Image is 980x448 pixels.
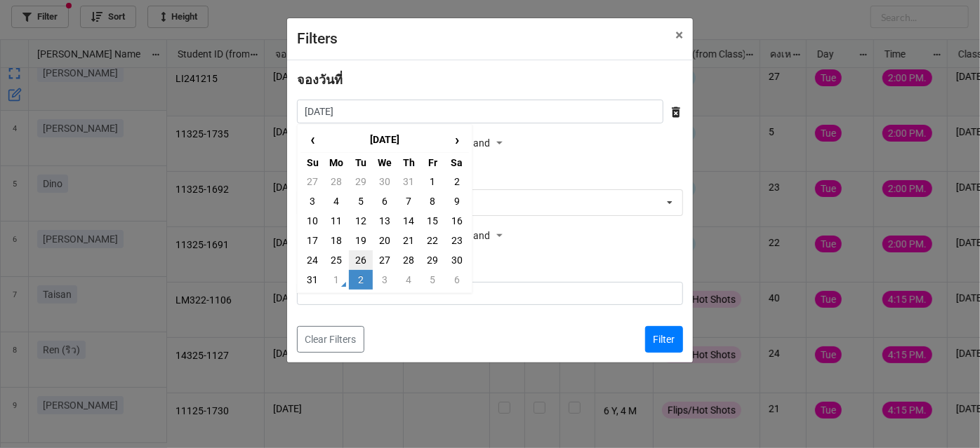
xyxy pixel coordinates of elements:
[421,270,444,290] td: 5
[324,211,348,231] td: 11
[324,128,444,153] th: [DATE]
[349,211,373,231] td: 12
[421,231,444,250] td: 22
[421,250,444,270] td: 29
[300,250,324,270] td: 24
[324,231,348,250] td: 18
[445,250,469,270] td: 30
[300,270,324,290] td: 31
[349,231,373,250] td: 19
[373,172,397,191] td: 30
[373,231,397,250] td: 20
[349,270,373,290] td: 2
[397,270,421,290] td: 4
[300,191,324,211] td: 3
[300,211,324,231] td: 10
[645,326,683,353] button: Filter
[397,152,421,172] th: Th
[324,270,348,290] td: 1
[445,270,469,290] td: 6
[300,152,324,172] th: Su
[373,211,397,231] td: 13
[397,211,421,231] td: 14
[324,172,348,191] td: 28
[297,100,663,123] input: Date
[300,231,324,250] td: 17
[421,172,444,191] td: 1
[349,191,373,211] td: 5
[373,250,397,270] td: 27
[373,152,397,172] th: We
[397,191,421,211] td: 7
[473,133,507,154] div: and
[473,226,507,247] div: and
[445,172,469,191] td: 2
[397,231,421,250] td: 21
[445,231,469,250] td: 23
[421,152,444,172] th: Fr
[349,152,373,172] th: Tu
[324,250,348,270] td: 25
[300,172,324,191] td: 27
[297,70,343,90] label: จองวันที่
[349,250,373,270] td: 26
[324,191,348,211] td: 4
[301,128,324,151] span: ‹
[397,250,421,270] td: 28
[373,270,397,290] td: 3
[297,326,364,353] button: Clear Filters
[445,191,469,211] td: 9
[373,191,397,211] td: 6
[445,152,469,172] th: Sa
[675,27,683,43] span: ×
[446,128,468,151] span: ›
[445,211,469,231] td: 16
[421,211,444,231] td: 15
[421,191,444,211] td: 8
[297,28,644,50] div: Filters
[349,172,373,191] td: 29
[324,152,348,172] th: Mo
[397,172,421,191] td: 31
